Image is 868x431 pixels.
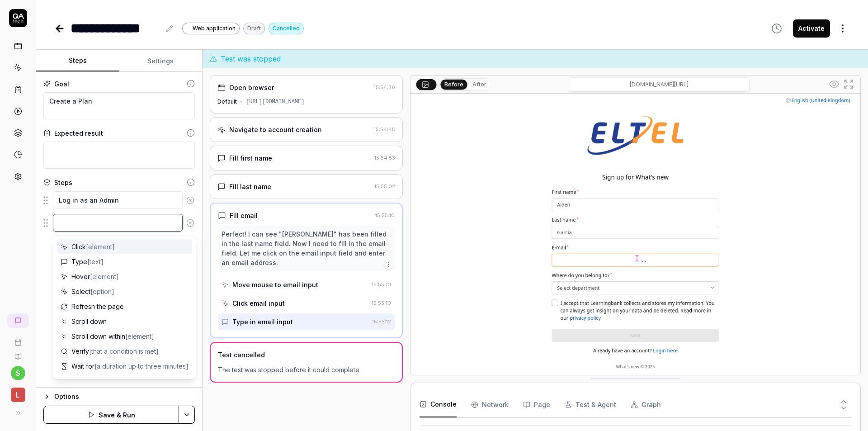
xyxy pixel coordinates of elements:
span: Scroll down [71,317,107,326]
span: Select [71,287,114,296]
div: Open browser [229,83,274,92]
span: Type [71,257,104,266]
div: Suggestions [57,239,192,375]
button: View version history [766,19,788,38]
div: Fill first name [229,153,272,163]
button: L [4,380,32,404]
span: [option] [90,288,114,295]
span: Web application [193,24,236,33]
span: [a duration up to three minutes] [94,362,189,370]
div: Steps [54,178,72,187]
span: [that a condition is met] [89,347,159,355]
button: Network [471,392,509,417]
button: Steps [36,50,119,72]
time: 15:54:36 [374,84,395,90]
span: [element] [86,243,115,251]
div: Goal [54,79,69,89]
span: Refresh the page [71,302,124,311]
div: Fill last name [229,182,271,191]
span: [element] [125,332,154,340]
img: Screenshot [410,94,860,375]
div: Type in email input [232,317,293,327]
button: Options [43,391,195,402]
button: Save & Run [43,406,179,424]
div: Expected result [54,128,103,138]
span: Wait for [71,361,189,371]
button: Show all interative elements [827,77,841,91]
div: Suggestions [43,191,195,210]
div: [URL][DOMAIN_NAME] [246,98,305,106]
span: [text] [87,258,104,265]
div: Cancelled [269,23,304,34]
button: Page [523,392,550,417]
span: L [11,388,25,402]
a: Web application [182,22,240,34]
div: Fill email [230,211,258,220]
time: 15:54:45 [374,126,395,133]
div: Draft [243,23,265,34]
div: Test cancelled [218,350,265,360]
button: Before [441,79,467,89]
button: Click email input15:55:10 [218,295,395,312]
button: Type in email input15:55:12 [218,313,395,330]
div: Perfect! I can see "[PERSON_NAME]" has been filled in the last name field. Now I need to fill in ... [222,229,391,267]
span: Scroll down within [71,332,154,341]
a: New conversation [7,313,29,328]
span: Click [71,242,115,251]
button: Test & Agent [565,392,616,417]
button: Remove step [183,214,198,232]
span: Hover [71,272,119,281]
div: Navigate to account creation [229,125,322,134]
div: The test was stopped before it could complete [218,365,395,374]
span: Test was stopped [221,53,281,64]
div: Default [217,98,237,106]
button: Console [420,392,457,417]
div: Options [54,391,195,402]
time: 15:55:02 [374,183,395,189]
button: Remove step [183,191,198,209]
div: Click email input [232,298,285,308]
button: Open in full screen [841,77,856,91]
time: 15:54:53 [374,155,395,161]
a: Book a call with us [4,332,32,346]
time: 15:55:12 [372,318,391,325]
span: [element] [90,273,119,280]
button: After [469,80,490,90]
time: 15:55:10 [372,281,391,288]
button: Activate [793,19,830,38]
time: 15:55:10 [375,212,395,218]
span: Verify [71,346,159,356]
button: s [11,366,25,380]
div: Move mouse to email input [232,280,318,289]
button: Move mouse to email input15:55:10 [218,276,395,293]
button: Settings [119,50,203,72]
time: 15:55:10 [372,300,391,306]
button: Graph [631,392,661,417]
a: Documentation [4,346,32,360]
